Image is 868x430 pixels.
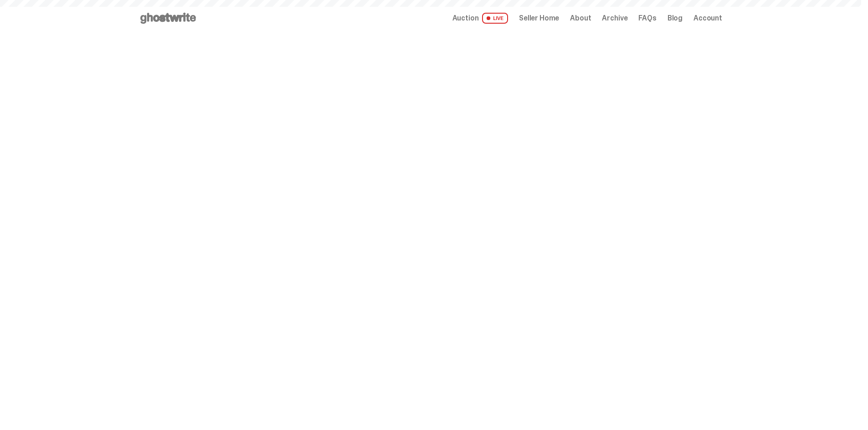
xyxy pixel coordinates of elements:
[638,15,656,22] a: FAQs
[668,15,683,22] a: Blog
[570,15,591,22] a: About
[602,15,627,22] a: Archive
[452,13,508,24] a: Auction LIVE
[482,13,508,24] span: LIVE
[519,15,559,22] a: Seller Home
[452,15,479,22] span: Auction
[693,15,722,22] a: Account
